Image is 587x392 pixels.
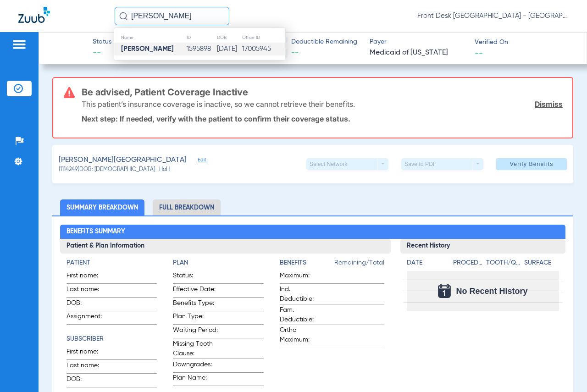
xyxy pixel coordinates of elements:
[115,7,229,25] input: Search for patients
[60,199,144,215] li: Summary Breakdown
[453,258,483,271] app-breakdown-title: Procedure
[535,99,563,109] a: Dismiss
[114,33,186,43] th: Name
[216,43,242,55] td: [DATE]
[524,258,559,268] h4: Surface
[173,339,218,359] span: Missing Tooth Clause:
[291,49,299,56] span: --
[153,199,221,215] li: Full Breakdown
[93,47,111,59] span: --
[66,312,111,324] span: Assignment:
[524,258,559,271] app-breakdown-title: Surface
[173,298,218,311] span: Benefits Type:
[475,48,483,58] span: --
[59,166,170,174] span: (1114249) DOB: [DEMOGRAPHIC_DATA] - HoH
[60,225,565,239] h2: Benefits Summary
[173,326,218,338] span: Waiting Period:
[82,88,563,97] h3: Be advised, Patient Coverage Inactive
[475,38,572,47] span: Verified On
[407,258,445,268] h4: Date
[370,37,467,47] span: Payer
[66,258,157,268] h4: Patient
[66,298,111,311] span: DOB:
[59,155,187,166] span: [PERSON_NAME][GEOGRAPHIC_DATA]
[82,114,563,123] p: Next step: If needed, verify with the patient to confirm their coverage status.
[453,258,483,268] h4: Procedure
[173,312,218,324] span: Plan Type:
[280,326,325,345] span: Ortho Maximum:
[186,33,216,43] th: ID
[66,361,111,373] span: Last name:
[280,258,334,271] app-breakdown-title: Benefits
[173,258,263,268] h4: Plan
[173,373,218,386] span: Plan Name:
[496,158,567,170] button: Verify Benefits
[407,258,445,271] app-breakdown-title: Date
[82,99,355,109] p: This patient’s insurance coverage is inactive, so we cannot retrieve their benefits.
[280,258,334,268] h4: Benefits
[400,239,565,254] h3: Recent History
[280,271,325,283] span: Maximum:
[12,39,27,50] img: hamburger-icon
[66,285,111,297] span: Last name:
[334,258,384,271] span: Remaining/Total
[66,347,111,359] span: First name:
[216,33,242,43] th: DOB
[18,7,50,23] img: Zuub Logo
[486,258,521,271] app-breakdown-title: Tooth/Quad
[486,258,521,268] h4: Tooth/Quad
[242,43,285,55] td: 17005945
[280,305,325,325] span: Fam. Deductible:
[438,284,451,298] img: Calendar
[291,37,357,47] span: Deductible Remaining
[280,285,325,304] span: Ind. Deductible:
[66,271,111,283] span: First name:
[198,157,206,166] span: Edit
[66,334,157,344] h4: Subscriber
[173,271,218,283] span: Status:
[173,285,218,297] span: Effective Date:
[93,37,111,47] span: Status
[417,11,569,21] span: Front Desk [GEOGRAPHIC_DATA] - [GEOGRAPHIC_DATA] | My Community Dental Centers
[119,12,127,20] img: Search Icon
[186,43,216,55] td: 1595898
[64,87,75,98] img: error-icon
[60,239,390,254] h3: Patient & Plan Information
[242,33,285,43] th: Office ID
[370,47,467,59] span: Medicaid of [US_STATE]
[66,375,111,387] span: DOB:
[456,287,528,296] span: No Recent History
[510,160,554,168] span: Verify Benefits
[541,348,587,392] iframe: Chat Widget
[173,360,218,372] span: Downgrades:
[121,45,174,52] strong: [PERSON_NAME]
